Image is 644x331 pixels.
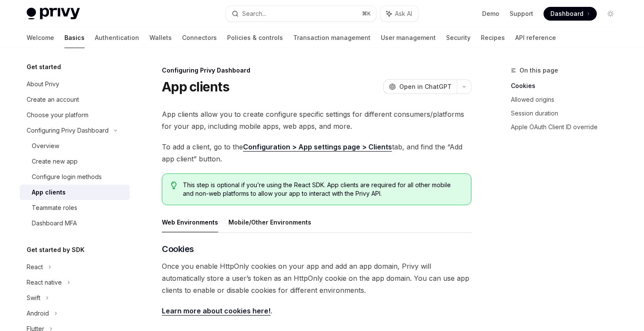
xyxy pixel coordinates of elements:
div: Create an account [27,94,79,105]
button: Mobile/Other Environments [228,212,311,232]
a: Apple OAuth Client ID override [511,120,624,134]
span: Ask AI [395,9,412,18]
a: Dashboard MFA [20,216,130,231]
a: Session duration [511,106,624,120]
span: . [162,305,471,317]
button: Ask AI [380,6,418,21]
div: React [27,262,43,272]
div: Dashboard MFA [32,218,77,228]
a: Transaction management [293,27,371,48]
a: Demo [482,9,499,18]
h5: Get started by SDK [27,245,85,255]
div: Teammate roles [32,203,77,213]
div: App clients [32,187,66,197]
span: Dashboard [550,9,583,18]
a: App clients [20,185,130,200]
div: Android [27,308,49,319]
a: Recipes [481,27,505,48]
span: On this page [519,65,558,76]
a: Support [510,9,533,18]
a: Connectors [182,27,217,48]
a: User management [381,27,436,48]
div: Overview [32,141,59,151]
div: Configure login methods [32,172,102,182]
a: Basics [64,27,85,48]
button: Open in ChatGPT [383,79,457,94]
button: Toggle dark mode [604,7,617,21]
a: Learn more about cookies here! [162,307,270,316]
span: Cookies [162,243,194,255]
a: Create an account [20,92,130,107]
span: ⌘ K [362,10,371,17]
button: Search...⌘K [226,6,376,21]
a: About Privy [20,76,130,92]
a: Dashboard [544,7,597,21]
a: Overview [20,138,130,154]
a: API reference [515,27,556,48]
div: Configuring Privy Dashboard [27,125,109,136]
a: Wallets [149,27,172,48]
a: Cookies [511,79,624,93]
span: Open in ChatGPT [399,82,452,91]
img: light logo [27,8,80,20]
div: Search... [242,9,266,19]
a: Welcome [27,27,54,48]
a: Choose your platform [20,107,130,123]
h5: Get started [27,62,61,72]
div: Swift [27,293,40,303]
a: Configuration > App settings page > Clients [243,143,392,152]
div: Configuring Privy Dashboard [162,66,471,75]
div: Choose your platform [27,110,88,120]
a: Policies & controls [227,27,283,48]
a: Create new app [20,154,130,169]
span: Once you enable HttpOnly cookies on your app and add an app domain, Privy will automatically stor... [162,260,471,296]
div: About Privy [27,79,59,89]
a: Teammate roles [20,200,130,216]
h1: App clients [162,79,229,94]
svg: Tip [171,182,177,189]
a: Allowed origins [511,93,624,106]
span: This step is optional if you’re using the React SDK. App clients are required for all other mobil... [183,181,462,198]
div: Create new app [32,156,78,167]
a: Security [446,27,471,48]
span: To add a client, go to the tab, and find the “Add app client” button. [162,141,471,165]
div: React native [27,277,62,288]
a: Configure login methods [20,169,130,185]
span: App clients allow you to create configure specific settings for different consumers/platforms for... [162,108,471,132]
button: Web Environments [162,212,218,232]
a: Authentication [95,27,139,48]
